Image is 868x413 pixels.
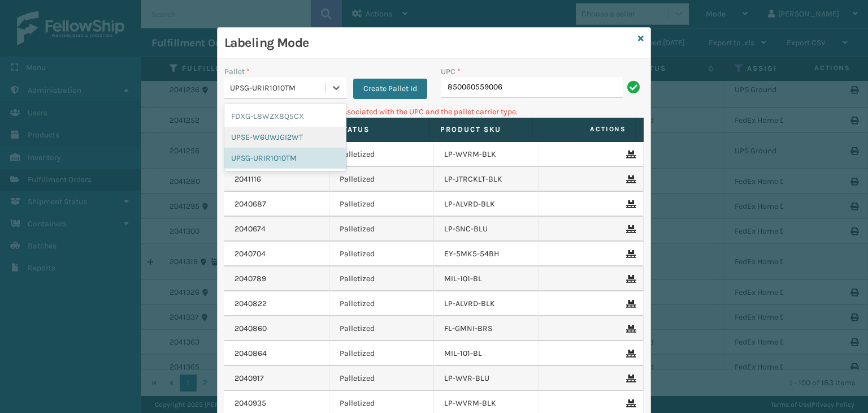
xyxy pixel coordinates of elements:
[626,225,633,233] i: Remove From Pallet
[626,150,633,158] i: Remove From Pallet
[329,366,435,391] td: Palletized
[626,200,633,208] i: Remove From Pallet
[329,266,435,291] td: Palletized
[536,120,633,139] span: Actions
[337,124,419,135] label: Status
[329,167,435,192] td: Palletized
[441,66,461,78] label: UPC
[626,375,633,382] i: Remove From Pallet
[434,192,539,217] td: LP-ALVRD-BLK
[353,79,427,99] button: Create Pallet Id
[230,82,327,94] div: UPSG-URIR1O10TM
[224,148,346,169] div: UPSG-URIR1O10TM
[626,250,633,258] i: Remove From Pallet
[434,316,539,341] td: FL-GMNI-BRS
[434,142,539,167] td: LP-WVRM-BLK
[434,291,539,316] td: LP-ALVRD-BLK
[224,106,346,127] div: FDXG-L8WZX8Q5CX
[235,174,261,185] a: 2041116
[434,341,539,366] td: MIL-101-BL
[235,398,266,409] a: 2040935
[235,348,267,359] a: 2040864
[626,325,633,333] i: Remove From Pallet
[224,66,250,78] label: Pallet
[235,323,267,334] a: 2040860
[626,275,633,283] i: Remove From Pallet
[329,192,435,217] td: Palletized
[235,373,264,384] a: 2040917
[626,350,633,358] i: Remove From Pallet
[235,223,266,235] a: 2040674
[434,242,539,266] td: EY-5MK5-54BH
[329,142,435,167] td: Palletized
[329,291,435,316] td: Palletized
[235,248,266,260] a: 2040704
[329,217,435,242] td: Palletized
[440,124,522,135] label: Product SKU
[329,341,435,366] td: Palletized
[235,298,267,309] a: 2040822
[626,399,633,407] i: Remove From Pallet
[434,266,539,291] td: MIL-101-BL
[224,106,644,118] p: Can't find any fulfillment orders associated with the UPC and the pallet carrier type.
[224,127,346,148] div: UPSE-W6UWJGI2WT
[329,242,435,266] td: Palletized
[626,175,633,183] i: Remove From Pallet
[235,199,266,210] a: 2040687
[626,300,633,308] i: Remove From Pallet
[224,35,633,51] h3: Labeling Mode
[329,316,435,341] td: Palletized
[434,167,539,192] td: LP-JTRCKLT-BLK
[235,273,266,285] a: 2040789
[434,217,539,242] td: LP-SNC-BLU
[434,366,539,391] td: LP-WVR-BLU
